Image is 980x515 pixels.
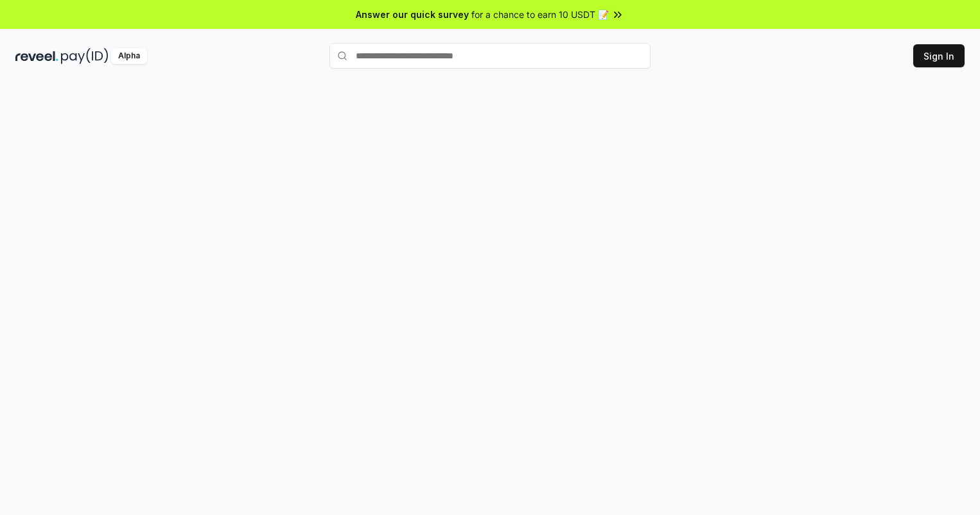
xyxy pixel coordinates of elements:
span: for a chance to earn 10 USDT 📝 [471,8,609,21]
button: Sign In [913,44,965,67]
span: Answer our quick survey [356,8,469,21]
div: Alpha [111,48,147,64]
img: pay_id [61,48,109,64]
img: reveel_dark [15,48,58,64]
